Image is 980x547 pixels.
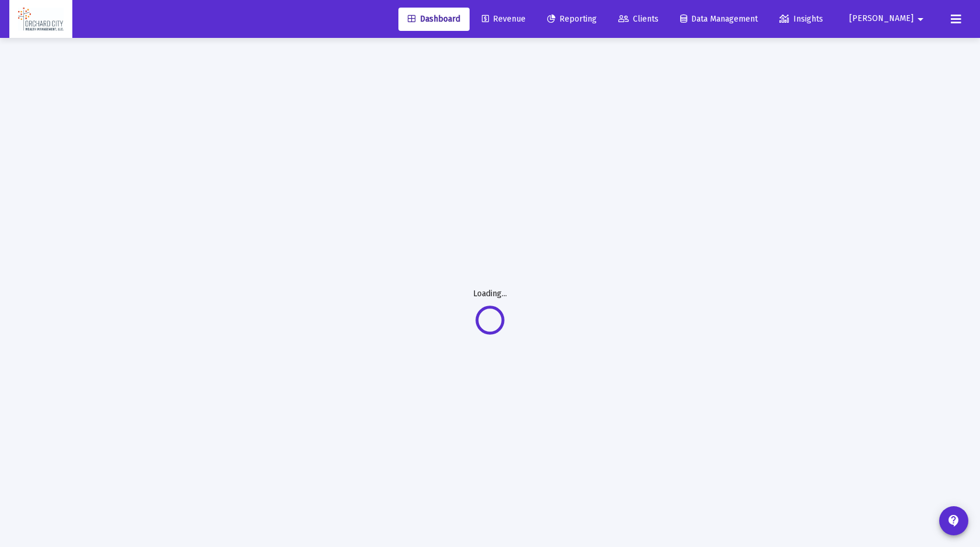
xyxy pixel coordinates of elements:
span: Insights [779,14,823,24]
mat-icon: arrow_drop_down [914,8,928,31]
mat-icon: contact_support [947,514,961,528]
span: Clients [618,14,659,24]
a: Reporting [538,8,606,31]
img: Dashboard [18,8,64,31]
a: Clients [609,8,668,31]
span: Revenue [482,14,526,24]
a: Revenue [473,8,535,31]
a: Data Management [671,8,767,31]
span: Dashboard [408,14,460,24]
button: [PERSON_NAME] [835,7,942,30]
span: Reporting [547,14,597,24]
a: Dashboard [398,8,470,31]
span: Data Management [680,14,758,24]
a: Insights [770,8,832,31]
span: [PERSON_NAME] [849,14,914,24]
